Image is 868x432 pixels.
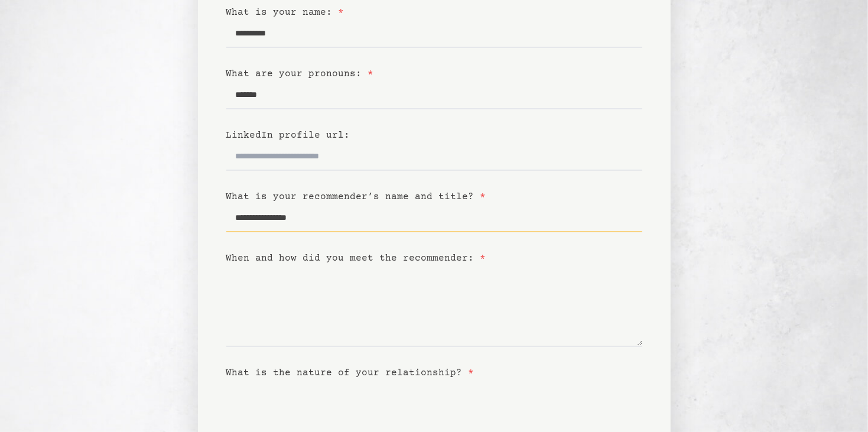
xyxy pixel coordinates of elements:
label: What is your name: [226,7,344,18]
label: What is your recommender’s name and title? [226,191,486,202]
label: LinkedIn profile url: [226,130,350,141]
label: What is the nature of your relationship? [226,368,474,378]
label: What are your pronouns: [226,69,374,79]
label: When and how did you meet the recommender: [226,253,486,264]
